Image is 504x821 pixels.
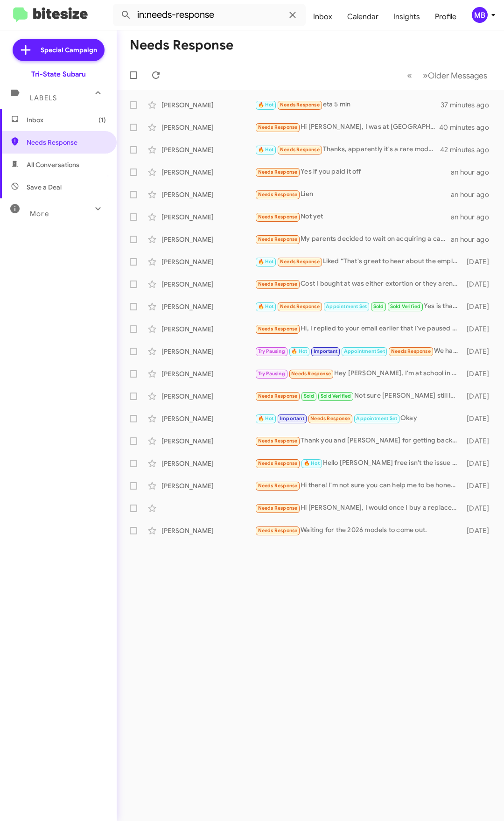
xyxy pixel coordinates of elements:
[161,168,255,177] div: [PERSON_NAME]
[451,235,497,244] div: an hour ago
[451,190,497,199] div: an hour ago
[161,123,255,132] div: [PERSON_NAME]
[451,168,497,177] div: an hour ago
[258,527,298,533] span: Needs Response
[258,281,298,287] span: Needs Response
[255,346,462,357] div: We have a meeting scheduled for 11AM [DATE].
[391,348,431,354] span: Needs Response
[30,94,57,102] span: Labels
[462,302,497,311] div: [DATE]
[255,301,462,312] div: Yes is that okay
[113,4,306,26] input: Search
[462,414,497,423] div: [DATE]
[161,526,255,535] div: [PERSON_NAME]
[258,326,298,332] span: Needs Response
[255,167,451,177] div: Yes if you paid it off
[462,436,497,446] div: [DATE]
[340,3,386,30] a: Calendar
[255,480,462,491] div: Hi there! I'm not sure you can help me to be honest. I have a 2023 mazda cx50 and need to upgrade...
[255,503,462,513] div: Hi [PERSON_NAME], I would once I buy a replacement.
[255,256,462,267] div: Liked “That's great to hear about the employee event! Feel free to reach out when you're ready. I...
[161,392,255,401] div: [PERSON_NAME]
[462,504,497,513] div: [DATE]
[255,99,441,110] div: eta 5 min
[258,505,298,511] span: Needs Response
[280,259,320,265] span: Needs Response
[462,392,497,401] div: [DATE]
[462,526,497,535] div: [DATE]
[321,393,351,399] span: Sold Verified
[255,234,451,245] div: My parents decided to wait on acquiring a car for the time being. Thank you for you time
[255,525,462,536] div: Waiting for the 2026 models to come out.
[41,45,97,55] span: Special Campaign
[258,147,274,153] span: 🔥 Hot
[280,147,320,153] span: Needs Response
[161,324,255,334] div: [PERSON_NAME]
[258,124,298,130] span: Needs Response
[462,280,497,289] div: [DATE]
[258,303,274,309] span: 🔥 Hot
[255,458,462,469] div: Hello [PERSON_NAME] free isn't the issue finding a way to get there is the problem. After [DATE] ...
[407,70,412,81] span: «
[255,391,462,401] div: Not sure [PERSON_NAME] still looking things over and looking at deals
[462,257,497,267] div: [DATE]
[386,3,427,30] span: Insights
[428,70,487,81] span: Older Messages
[161,257,255,267] div: [PERSON_NAME]
[161,212,255,222] div: [PERSON_NAME]
[255,144,441,155] div: Thanks, apparently it's a rare model and hard to find a lot of data for it which is causing some ...
[462,324,497,334] div: [DATE]
[310,415,350,421] span: Needs Response
[255,368,462,379] div: Hey [PERSON_NAME], I'm at school in [GEOGRAPHIC_DATA] for a while so I'm not entirely sure when I...
[98,115,106,125] span: (1)
[291,348,307,354] span: 🔥 Hot
[373,303,384,309] span: Sold
[304,393,315,399] span: Sold
[462,347,497,356] div: [DATE]
[30,210,49,218] span: More
[27,138,106,147] span: Needs Response
[258,214,298,220] span: Needs Response
[161,145,255,154] div: [PERSON_NAME]
[451,212,497,222] div: an hour ago
[258,371,285,377] span: Try Pausing
[161,235,255,244] div: [PERSON_NAME]
[258,191,298,197] span: Needs Response
[161,280,255,289] div: [PERSON_NAME]
[258,460,298,466] span: Needs Response
[462,459,497,468] div: [DATE]
[258,415,274,421] span: 🔥 Hot
[161,369,255,379] div: [PERSON_NAME]
[356,415,397,421] span: Appointment Set
[27,160,79,169] span: All Conversations
[427,3,464,30] a: Profile
[326,303,367,309] span: Appointment Set
[255,279,462,289] div: Cost I bought at was either extortion or they aren't holding value - I'm in 5 digit hole without ...
[161,347,255,356] div: [PERSON_NAME]
[161,414,255,423] div: [PERSON_NAME]
[417,66,493,85] button: Next
[161,190,255,199] div: [PERSON_NAME]
[13,39,105,61] a: Special Campaign
[344,348,385,354] span: Appointment Set
[255,413,462,424] div: Okay
[306,3,340,30] a: Inbox
[280,415,304,421] span: Important
[258,483,298,489] span: Needs Response
[161,100,255,110] div: [PERSON_NAME]
[280,102,320,108] span: Needs Response
[441,123,497,132] div: 40 minutes ago
[314,348,338,354] span: Important
[462,369,497,379] div: [DATE]
[258,438,298,444] span: Needs Response
[255,211,451,222] div: Not yet
[423,70,428,81] span: »
[258,393,298,399] span: Needs Response
[255,189,451,200] div: Lien
[130,38,233,53] h1: Needs Response
[161,302,255,311] div: [PERSON_NAME]
[390,303,421,309] span: Sold Verified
